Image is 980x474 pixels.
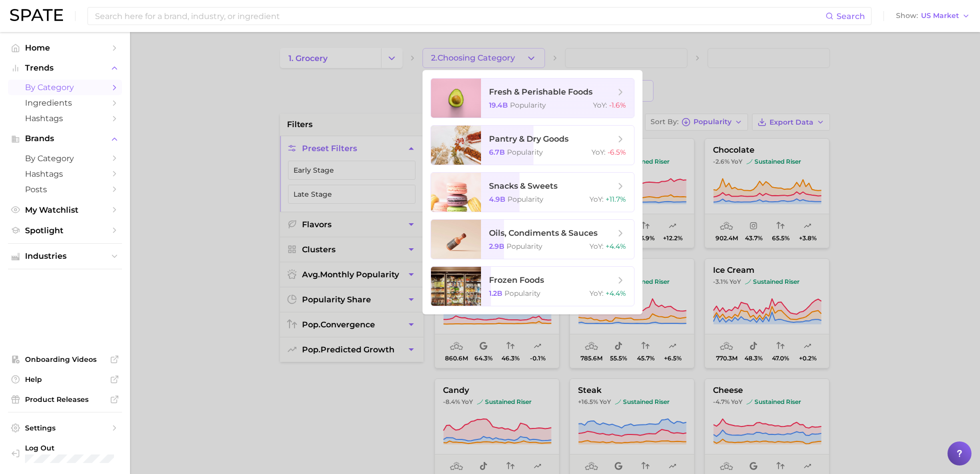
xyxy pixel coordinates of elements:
[591,148,605,157] span: YoY :
[896,13,918,19] span: Show
[489,148,505,157] span: 6.7b
[589,242,603,251] span: YoY :
[25,252,105,261] span: Industries
[836,12,865,21] span: Search
[8,420,122,435] a: Settings
[25,134,105,143] span: Brands
[25,98,105,108] span: Ingredients
[504,289,540,298] span: Popularity
[25,375,105,384] span: Help
[25,83,105,92] span: by Category
[8,182,122,197] a: Posts
[8,111,122,126] a: Hashtags
[10,9,63,21] img: SPATE
[8,440,122,466] a: Log out. Currently logged in with e-mail sameera.polavar@gmail.com.
[25,43,105,53] span: Home
[605,195,626,204] span: +11.7%
[8,352,122,367] a: Onboarding Videos
[8,151,122,166] a: by Category
[8,166,122,182] a: Hashtags
[25,114,105,123] span: Hashtags
[489,181,557,191] span: snacks & sweets
[510,101,546,110] span: Popularity
[25,443,126,452] span: Log Out
[609,101,626,110] span: -1.6%
[8,95,122,111] a: Ingredients
[25,226,105,235] span: Spotlight
[605,289,626,298] span: +4.4%
[589,195,603,204] span: YoY :
[8,223,122,238] a: Spotlight
[589,289,603,298] span: YoY :
[422,70,642,314] ul: 2.Choosing Category
[489,101,508,110] span: 19.4b
[8,131,122,146] button: Brands
[605,242,626,251] span: +4.4%
[921,13,959,19] span: US Market
[489,242,504,251] span: 2.9b
[8,392,122,407] a: Product Releases
[25,395,105,404] span: Product Releases
[489,195,505,204] span: 4.9b
[8,249,122,264] button: Industries
[25,64,105,73] span: Trends
[489,228,597,238] span: oils, condiments & sauces
[893,10,972,23] button: ShowUS Market
[489,87,592,97] span: fresh & perishable foods
[507,148,543,157] span: Popularity
[25,355,105,364] span: Onboarding Videos
[25,185,105,194] span: Posts
[489,289,502,298] span: 1.2b
[8,40,122,56] a: Home
[507,195,543,204] span: Popularity
[25,169,105,179] span: Hashtags
[489,275,544,285] span: frozen foods
[607,148,626,157] span: -6.5%
[8,80,122,95] a: by Category
[25,205,105,215] span: My Watchlist
[94,8,825,25] input: Search here for a brand, industry, or ingredient
[506,242,542,251] span: Popularity
[593,101,607,110] span: YoY :
[25,154,105,163] span: by Category
[489,134,568,144] span: pantry & dry goods
[8,372,122,387] a: Help
[8,61,122,76] button: Trends
[8,202,122,218] a: My Watchlist
[25,423,105,432] span: Settings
